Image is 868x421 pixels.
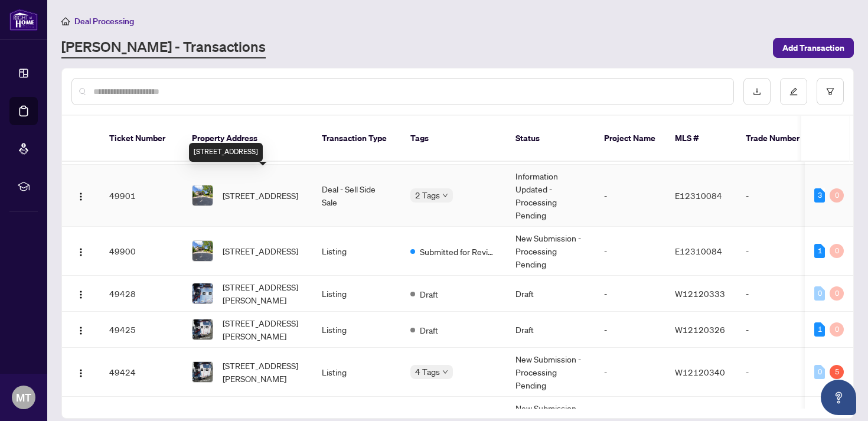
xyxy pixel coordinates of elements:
button: Logo [71,320,90,339]
td: 49428 [100,276,182,312]
span: Submitted for Review [420,245,497,258]
td: Draft [506,276,595,312]
span: home [61,17,70,25]
span: E12310084 [675,190,722,201]
div: 5 [830,365,844,379]
td: New Submission - Processing Pending [506,348,595,397]
span: W12120340 [675,367,725,377]
div: 0 [830,244,844,258]
span: down [442,192,448,198]
span: 2 Tags [415,188,440,202]
div: [STREET_ADDRESS] [189,143,263,162]
th: Ticket Number [100,116,182,162]
td: Information Updated - Processing Pending [506,165,595,227]
th: Transaction Type [312,116,401,162]
td: 49424 [100,348,182,397]
button: edit [780,78,807,105]
button: Add Transaction [773,38,854,58]
td: New Submission - Processing Pending [506,227,595,276]
td: 49900 [100,227,182,276]
div: 1 [814,322,825,337]
div: 0 [814,286,825,301]
span: W12120326 [675,324,725,335]
td: - [595,348,665,397]
button: Logo [71,241,90,260]
td: - [595,165,665,227]
button: Logo [71,363,90,381]
img: Logo [76,192,86,201]
img: Logo [76,326,86,335]
div: 0 [830,322,844,337]
img: thumbnail-img [192,241,213,261]
td: - [736,165,819,227]
th: Trade Number [736,116,819,162]
td: - [595,227,665,276]
span: filter [826,87,834,96]
span: [STREET_ADDRESS] [223,189,298,202]
div: 0 [814,365,825,379]
div: 1 [814,244,825,258]
img: Logo [76,290,86,299]
td: Deal - Sell Side Sale [312,165,401,227]
td: - [736,312,819,348]
td: - [736,348,819,397]
td: - [595,312,665,348]
img: thumbnail-img [192,319,213,340]
th: Property Address [182,116,312,162]
span: edit [789,87,798,96]
button: Logo [71,284,90,303]
a: [PERSON_NAME] - Transactions [61,37,266,58]
td: 49901 [100,165,182,227]
img: thumbnail-img [192,283,213,303]
span: Draft [420,324,438,337]
span: [STREET_ADDRESS][PERSON_NAME] [223,316,303,342]
td: Listing [312,227,401,276]
td: 49425 [100,312,182,348]
span: Deal Processing [74,16,134,27]
span: MT [16,389,31,406]
th: Project Name [595,116,665,162]
div: 3 [814,188,825,203]
span: [STREET_ADDRESS][PERSON_NAME] [223,280,303,306]
img: Logo [76,247,86,257]
img: logo [9,9,38,31]
span: down [442,369,448,375]
span: W12120333 [675,288,725,299]
td: Listing [312,312,401,348]
td: Listing [312,276,401,312]
button: download [743,78,771,105]
img: thumbnail-img [192,362,213,382]
img: thumbnail-img [192,185,213,205]
td: - [736,227,819,276]
span: E12310084 [675,246,722,256]
span: download [753,87,761,96]
div: 0 [830,286,844,301]
button: Logo [71,186,90,205]
span: 4 Tags [415,365,440,378]
img: Logo [76,368,86,378]
span: [STREET_ADDRESS] [223,244,298,257]
th: MLS # [665,116,736,162]
th: Status [506,116,595,162]
span: Draft [420,288,438,301]
div: 0 [830,188,844,203]
td: Draft [506,312,595,348]
button: filter [817,78,844,105]
span: Add Transaction [782,38,844,57]
td: - [736,276,819,312]
span: [STREET_ADDRESS][PERSON_NAME] [223,359,303,385]
td: - [595,276,665,312]
td: Listing [312,348,401,397]
th: Tags [401,116,506,162]
button: Open asap [821,380,856,415]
